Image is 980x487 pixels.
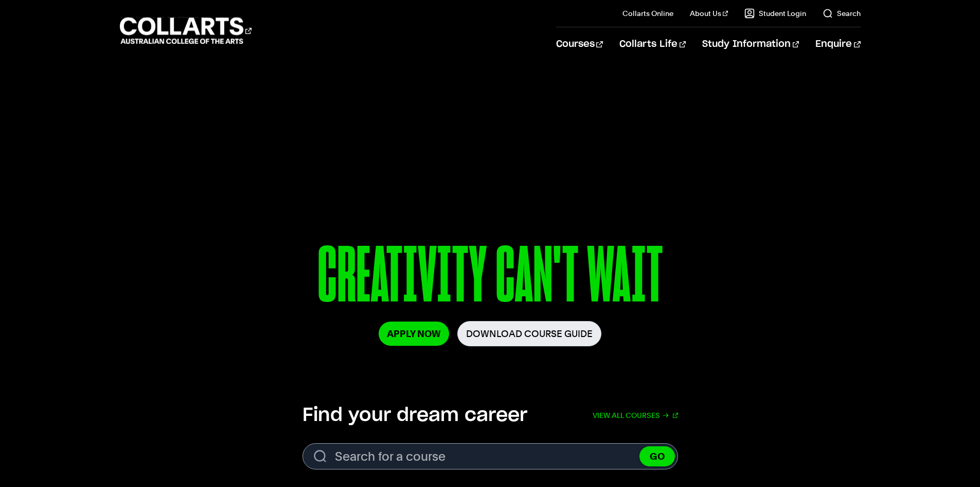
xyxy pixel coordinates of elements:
p: CREATIVITY CAN'T WAIT [203,236,777,321]
input: Search for a course [302,443,678,469]
a: Enquire [815,27,860,61]
a: View all courses [593,404,678,427]
form: Search [302,443,678,469]
a: Collarts Life [619,27,686,61]
button: GO [639,446,675,466]
a: Apply Now [379,322,449,346]
div: Go to homepage [120,16,252,45]
a: Study Information [702,27,799,61]
a: About Us [690,8,728,19]
h2: Find your dream career [302,404,527,427]
a: Collarts Online [622,8,673,19]
a: Courses [556,27,603,61]
a: Student Login [744,8,806,19]
a: Search [823,8,861,19]
a: Download Course Guide [457,321,601,346]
